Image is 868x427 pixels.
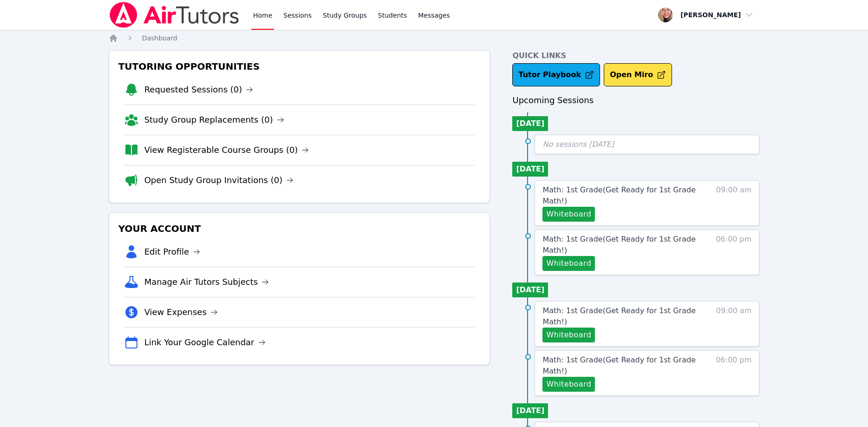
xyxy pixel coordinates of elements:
button: Open Miro [604,63,672,86]
li: [DATE] [512,282,548,297]
a: Math: 1st Grade(Get Ready for 1st Grade Math!) [542,184,699,207]
h3: Tutoring Opportunities [117,58,483,75]
span: 09:00 am [716,305,752,342]
img: Air Tutors [109,2,240,28]
a: Open Study Group Invitations (0) [144,174,294,187]
a: Manage Air Tutors Subjects [144,276,269,289]
span: No sessions [DATE] [542,140,614,149]
a: View Registerable Course Groups (0) [144,144,309,157]
li: [DATE] [512,116,548,131]
a: Edit Profile [144,245,201,258]
button: Whiteboard [542,328,595,342]
a: Math: 1st Grade(Get Ready for 1st Grade Math!) [542,355,699,377]
li: [DATE] [512,162,548,177]
a: Study Group Replacements (0) [144,113,284,126]
span: Math: 1st Grade ( Get Ready for 1st Grade Math! ) [542,355,696,375]
button: Whiteboard [542,377,595,392]
span: Math: 1st Grade ( Get Ready for 1st Grade Math! ) [542,235,696,255]
a: Math: 1st Grade(Get Ready for 1st Grade Math!) [542,305,699,328]
span: 06:00 pm [716,234,751,271]
h3: Upcoming Sessions [512,94,759,107]
a: View Expenses [144,306,218,319]
span: Dashboard [142,34,177,42]
a: Dashboard [142,33,177,43]
a: Math: 1st Grade(Get Ready for 1st Grade Math!) [542,234,699,256]
nav: Breadcrumb [109,33,760,43]
a: Tutor Playbook [512,63,600,86]
h3: Your Account [117,220,483,237]
span: 09:00 am [716,184,752,222]
a: Link Your Google Calendar [144,336,266,349]
span: 06:00 pm [716,355,751,392]
span: Math: 1st Grade ( Get Ready for 1st Grade Math! ) [542,185,696,205]
button: Whiteboard [542,207,595,222]
a: Requested Sessions (0) [144,83,254,96]
li: [DATE] [512,403,548,418]
span: Messages [418,11,450,20]
h4: Quick Links [512,50,759,61]
button: Whiteboard [542,256,595,271]
span: Math: 1st Grade ( Get Ready for 1st Grade Math! ) [542,306,696,326]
